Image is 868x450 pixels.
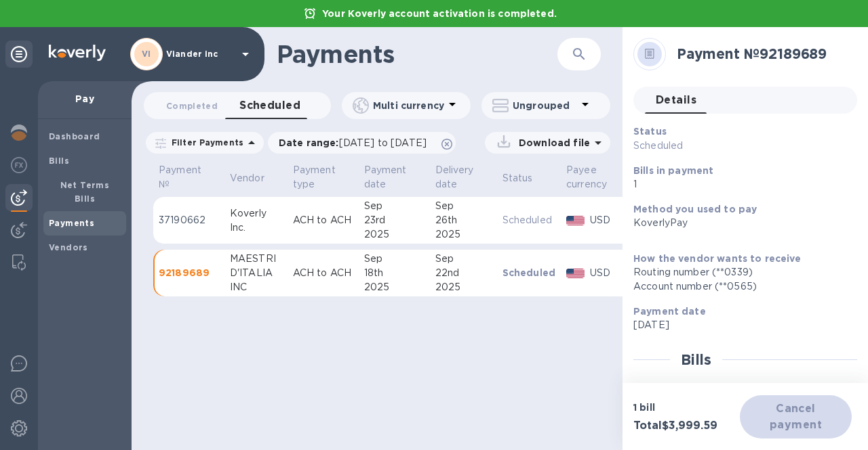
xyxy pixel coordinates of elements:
[230,171,264,185] p: Vendor
[633,177,846,192] p: 1
[566,163,625,192] span: Payee currency
[566,216,585,225] img: USD
[166,49,234,59] p: Viander inc
[230,252,282,266] div: MAESTRI
[633,253,802,264] b: How the vendor wants to receive
[364,227,425,242] div: 2025
[364,213,425,227] div: 23rd
[293,163,353,192] span: Payment type
[230,206,282,221] div: Koverly
[230,171,282,185] span: Vendor
[435,213,492,227] div: 26th
[633,279,846,294] div: Account number (**0565)
[590,266,625,280] p: USD
[435,280,492,294] div: 2025
[293,266,353,280] p: ACH to ACH
[49,92,121,106] p: Pay
[11,157,27,173] img: Foreign exchange
[633,126,667,137] b: Status
[49,218,94,228] b: Payments
[633,139,775,153] p: Scheduled
[435,163,492,192] span: Delivery date
[166,137,243,148] p: Filter Payments
[364,266,425,280] div: 18th
[279,136,433,150] p: Date range :
[159,266,219,279] p: 92189689
[364,199,425,213] div: Sep
[435,227,492,242] div: 2025
[513,99,577,112] p: Ungrouped
[277,40,557,68] h1: Payments
[590,213,625,227] p: USD
[435,266,492,280] div: 22nd
[633,306,706,317] b: Payment date
[633,265,846,279] div: Routing number (**0339)
[677,45,846,62] h2: Payment № 92189689
[633,401,740,414] p: 1 bill
[364,252,425,266] div: Sep
[566,163,607,192] p: Payee currency
[5,41,33,68] div: Unpin categories
[49,45,106,61] img: Logo
[159,163,219,192] span: Payment №
[159,163,201,192] p: Payment №
[633,204,757,215] b: Method you used to pay
[502,171,551,185] span: Status
[633,216,846,230] div: KoverlyPay
[633,318,846,332] p: [DATE]
[230,280,282,294] div: INC
[293,163,336,192] p: Payment type
[513,136,590,150] p: Download file
[633,420,740,432] h3: Total $3,999.59
[339,137,427,148] span: [DATE] to [DATE]
[49,242,88,252] b: Vendors
[681,351,711,368] h2: Bills
[364,280,425,294] div: 2025
[159,213,219,227] p: 37190662
[373,99,444,112] p: Multi currency
[566,269,585,278] img: USD
[633,165,713,176] b: Bills in payment
[268,132,456,154] div: Date range:[DATE] to [DATE]
[364,163,407,192] p: Payment date
[142,49,151,59] b: VI
[49,156,69,166] b: Bills
[239,96,300,115] span: Scheduled
[49,131,100,141] b: Dashboard
[315,7,564,20] p: Your Koverly account activation is completed.
[656,91,696,110] span: Details
[230,266,282,280] div: D'ITALIA
[502,266,555,279] p: Scheduled
[502,213,555,227] p: Scheduled
[364,163,425,192] span: Payment date
[435,163,474,192] p: Delivery date
[230,221,282,235] div: Inc.
[166,99,218,113] span: Completed
[435,199,492,213] div: Sep
[60,180,110,204] b: Net Terms Bills
[293,213,353,227] p: ACH to ACH
[435,252,492,266] div: Sep
[502,171,533,185] p: Status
